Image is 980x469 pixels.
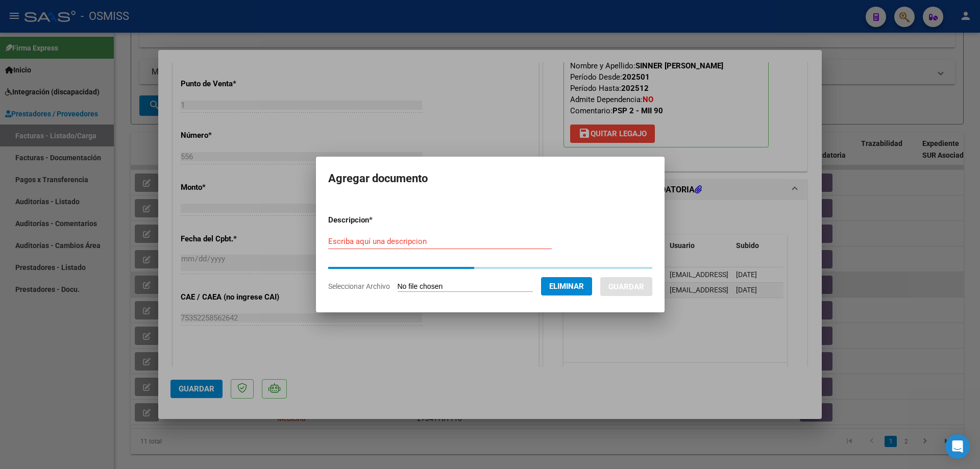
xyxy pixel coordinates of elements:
[549,282,584,291] span: Eliminar
[328,169,652,188] h2: Agregar documento
[608,282,644,291] span: Guardar
[328,214,426,226] p: Descripcion
[600,277,652,296] button: Guardar
[945,434,970,459] div: Open Intercom Messenger
[541,277,592,295] button: Eliminar
[328,282,390,290] span: Seleccionar Archivo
